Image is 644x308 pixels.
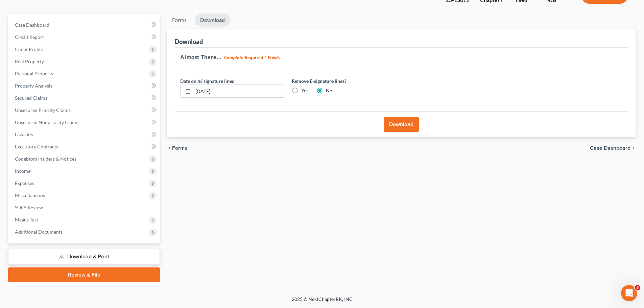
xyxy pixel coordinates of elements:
[15,229,63,235] span: Additional Documents
[195,14,230,27] a: Download
[9,104,160,116] a: Unsecured Priority Claims
[9,19,160,31] a: Case Dashboard
[9,128,160,141] a: Lawsuits
[635,285,640,290] span: 3
[9,141,160,153] a: Executory Contracts
[301,87,308,94] label: Yes
[224,55,280,60] strong: Complete Required * Fields
[292,77,397,85] label: Remove E-signature lines?
[15,168,30,174] span: Income
[9,31,160,43] a: Credit Report
[15,34,44,40] span: Credit Report
[15,132,33,137] span: Lawsuits
[384,117,419,132] button: Download
[15,46,43,52] span: Client Profile
[630,145,636,151] i: chevron_right
[167,14,192,27] a: Forms
[8,249,160,265] a: Download & Print
[15,180,34,186] span: Expenses
[9,92,160,104] a: Secured Claims
[15,119,79,125] span: Unsecured Nonpriority Claims
[15,58,44,64] span: Real Property
[15,22,49,28] span: Case Dashboard
[9,80,160,92] a: Property Analysis
[15,144,58,149] span: Executory Contracts
[15,107,71,113] span: Unsecured Priority Claims
[167,145,196,151] button: chevron_left Forms
[15,205,43,210] span: SOFA Review
[9,116,160,128] a: Unsecured Nonpriority Claims
[15,192,45,198] span: Miscellaneous
[193,85,285,98] input: MM/DD/YYYY
[15,83,52,89] span: Property Analysis
[15,217,38,222] span: Means Test
[590,145,630,151] span: Case Dashboard
[172,145,187,151] span: Forms
[9,202,160,214] a: SOFA Review
[175,38,203,46] div: Download
[8,267,160,282] a: Review & File
[180,53,622,61] h5: Almost There...
[15,156,76,162] span: Codebtors Insiders & Notices
[167,145,172,151] i: chevron_left
[590,145,636,151] a: Case Dashboard chevron_right
[129,296,515,308] div: 2025 © NextChapterBK, INC
[180,77,234,85] label: Date on /s/ signature lines
[621,285,637,301] iframe: Intercom live chat
[15,71,53,76] span: Personal Property
[15,95,47,101] span: Secured Claims
[326,87,332,94] label: No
